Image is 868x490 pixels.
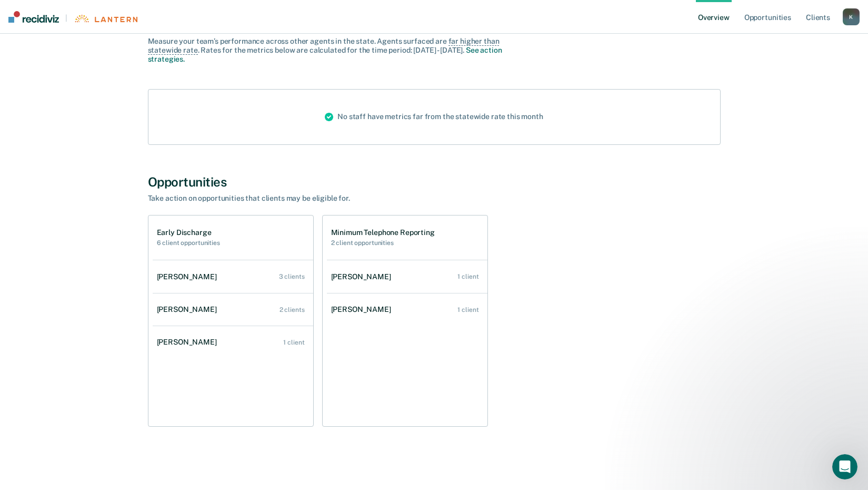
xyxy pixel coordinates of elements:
h1: Early Discharge [157,228,220,237]
div: [PERSON_NAME] [157,338,221,347]
div: [PERSON_NAME] [331,272,395,281]
div: Measure your team’s performance across other agent s in the state. Agent s surfaced are . Rates f... [148,37,516,63]
div: [PERSON_NAME] [157,305,221,314]
img: Lantern [74,15,137,23]
iframe: Intercom live chat [832,454,857,479]
a: | [8,11,137,23]
a: [PERSON_NAME] 1 client [153,327,313,357]
div: [PERSON_NAME] [331,305,395,314]
div: 1 client [457,273,478,280]
h1: Minimum Telephone Reporting [331,228,435,237]
div: 2 clients [280,306,305,313]
div: 1 client [457,306,478,313]
div: Opportunities [148,174,721,190]
button: K [843,8,860,25]
h2: 6 client opportunities [157,239,220,247]
div: No staff have metrics far from the statewide rate this month [316,90,552,144]
a: [PERSON_NAME] 1 client [327,295,487,325]
a: [PERSON_NAME] 1 client [327,262,487,292]
span: | [59,14,74,23]
a: [PERSON_NAME] 3 clients [153,262,313,292]
span: far higher than statewide rate [148,37,500,55]
div: 3 clients [279,273,305,280]
div: 1 client [283,339,304,346]
a: [PERSON_NAME] 2 clients [153,295,313,325]
div: [PERSON_NAME] [157,272,221,281]
div: Take action on opportunities that clients may be eligible for. [148,194,516,203]
a: See action strategies. [148,46,502,63]
img: Recidiviz [8,11,59,23]
h2: 2 client opportunities [331,239,435,247]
